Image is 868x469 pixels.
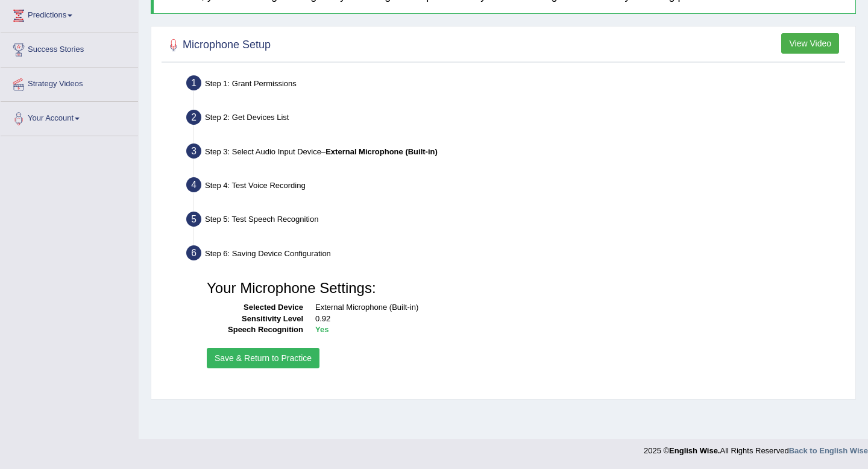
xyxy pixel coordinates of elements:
b: External Microphone (Built-in) [325,147,438,156]
dt: Speech Recognition [207,324,303,336]
div: Step 5: Test Speech Recognition [181,208,850,234]
dd: External Microphone (Built-in) [315,302,836,313]
a: Back to English Wise [789,446,868,455]
button: View Video [781,33,839,54]
dd: 0.92 [315,313,836,325]
div: Step 2: Get Devices List [181,106,850,133]
div: 2025 © All Rights Reserved [644,439,868,456]
a: Your Account [1,102,138,132]
dt: Selected Device [207,302,303,313]
h2: Microphone Setup [165,36,271,54]
dt: Sensitivity Level [207,313,303,325]
a: Success Stories [1,33,138,63]
div: Step 1: Grant Permissions [181,72,850,98]
a: Strategy Videos [1,68,138,98]
h3: Your Microphone Settings: [207,280,836,296]
b: Yes [315,325,329,334]
button: Save & Return to Practice [207,348,319,368]
span: – [321,147,438,156]
div: Step 4: Test Voice Recording [181,174,850,200]
div: Step 6: Saving Device Configuration [181,242,850,268]
div: Step 3: Select Audio Input Device [181,140,850,166]
strong: English Wise. [669,446,720,455]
